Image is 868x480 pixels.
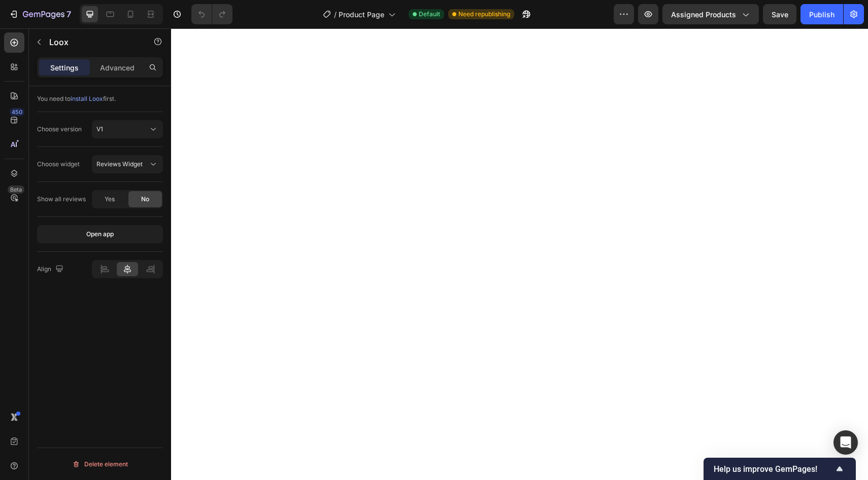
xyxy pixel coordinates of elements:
[772,10,788,19] span: Save
[714,464,833,474] span: Help us improve GemPages!
[105,195,115,204] span: Yes
[96,160,143,168] span: Reviews Widget
[37,263,65,276] div: Align
[458,10,510,19] span: Need republishing
[800,4,843,24] button: Publish
[50,62,79,73] p: Settings
[334,9,337,20] span: /
[714,463,846,475] button: Show survey - Help us improve GemPages!
[86,230,114,239] div: Open app
[671,9,736,20] span: Assigned Products
[37,225,163,243] button: Open app
[419,10,440,19] span: Default
[8,186,24,194] div: Beta
[66,8,71,20] p: 7
[339,9,384,20] span: Product Page
[71,95,103,102] span: install Loox
[809,9,834,20] div: Publish
[191,4,232,24] div: Undo/Redo
[92,155,163,173] button: Reviews Widget
[4,4,76,24] button: 7
[37,456,163,472] button: Delete element
[37,160,80,169] div: Choose widget
[92,120,163,138] button: V1
[141,195,149,204] span: No
[37,94,163,103] div: You need to first.
[49,36,136,48] p: Loox
[10,108,24,116] div: 450
[72,458,128,470] div: Delete element
[100,62,135,73] p: Advanced
[37,195,86,204] div: Show all reviews
[171,28,868,480] iframe: To enrich screen reader interactions, please activate Accessibility in Grammarly extension settings
[833,430,858,455] div: Open Intercom Messenger
[763,4,796,24] button: Save
[37,125,82,134] div: Choose version
[96,125,103,133] span: V1
[662,4,759,24] button: Assigned Products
